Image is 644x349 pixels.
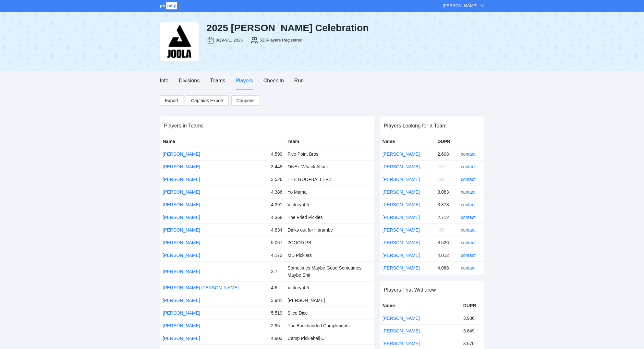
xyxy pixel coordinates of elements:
[461,177,475,182] a: contact
[461,265,475,271] a: contact
[163,310,200,316] a: [PERSON_NAME]
[383,328,420,333] a: [PERSON_NAME]
[437,253,449,258] span: 4.012
[383,316,420,321] a: [PERSON_NAME]
[461,164,475,169] a: contact
[165,96,178,105] span: Export
[268,148,285,160] td: 4.599
[268,307,285,319] td: 5.519
[437,138,456,145] div: DUPR
[163,151,200,157] a: [PERSON_NAME]
[163,269,200,274] a: [PERSON_NAME]
[163,164,200,169] a: [PERSON_NAME]
[461,215,475,220] a: contact
[383,253,420,258] a: [PERSON_NAME]
[285,294,374,307] td: [PERSON_NAME]
[285,249,374,261] td: MD Picklers
[461,151,475,157] a: contact
[437,265,449,271] span: 4.088
[461,227,475,233] a: contact
[207,22,484,34] div: 2025 [PERSON_NAME] Celebration
[383,202,420,207] a: [PERSON_NAME]
[163,227,200,233] a: [PERSON_NAME]
[268,173,285,186] td: 3.526
[285,261,374,281] td: Sometimes Maybe Good Sometimes Maybe Shit
[268,211,285,223] td: 4.368
[383,177,420,182] a: [PERSON_NAME]
[383,189,420,195] a: [PERSON_NAME]
[268,332,285,344] td: 4.903
[160,3,178,8] a: pbrally
[285,198,374,211] td: Victory 4.5
[236,77,253,85] div: Players
[463,328,475,333] span: 3.649
[160,22,199,61] img: joola-black.png
[268,186,285,198] td: 4.386
[383,215,420,220] a: [PERSON_NAME]
[268,160,285,173] td: 3.448
[383,265,420,271] a: [PERSON_NAME]
[383,151,420,157] a: [PERSON_NAME]
[163,323,200,328] a: [PERSON_NAME]
[268,223,285,236] td: 4.834
[437,151,449,157] span: 2.608
[463,302,476,309] div: DUPR
[216,37,243,43] div: 8/29-9/1, 2025
[384,116,480,135] div: Players Looking for a Team
[268,294,285,307] td: 3.981
[163,285,239,290] a: [PERSON_NAME] [PERSON_NAME]
[163,240,200,245] a: [PERSON_NAME]
[160,77,169,85] div: Info
[437,240,449,245] span: 3.526
[285,223,374,236] td: Dinks out for Harambe
[461,202,475,207] a: contact
[437,164,444,169] span: NR
[163,253,200,258] a: [PERSON_NAME]
[285,173,374,186] td: THE GOOFBALLERZ
[285,148,374,160] td: Five Point Bros
[437,227,444,233] span: NR
[160,3,165,8] span: pb
[285,281,374,294] td: Victory 4.5
[383,164,420,169] a: [PERSON_NAME]
[285,332,374,344] td: Camp Pickleball CT
[285,211,374,223] td: The Fried Pickles
[179,77,200,85] div: Divisions
[163,138,266,145] div: Name
[163,177,200,182] a: [PERSON_NAME]
[160,95,183,106] a: Export
[163,298,200,303] a: [PERSON_NAME]
[383,240,420,245] a: [PERSON_NAME]
[268,281,285,294] td: 4.6
[164,116,370,135] div: Players in Teams
[268,319,285,332] td: 2.95
[437,177,444,182] span: NR
[163,202,200,207] a: [PERSON_NAME]
[285,236,374,249] td: 2GOOD PB
[461,253,475,258] a: contact
[268,261,285,281] td: 3.7
[437,189,449,195] span: 3.083
[285,186,374,198] td: Yo Mama
[383,227,420,233] a: [PERSON_NAME]
[461,189,475,195] a: contact
[383,138,432,145] div: Name
[285,319,374,332] td: The Backhanded Compliments
[210,77,225,85] div: Teams
[437,202,449,207] span: 3.878
[383,302,458,309] div: Name
[480,4,484,8] span: down
[268,198,285,211] td: 4.391
[166,2,177,9] span: rally
[443,3,478,9] div: [PERSON_NAME]
[437,215,449,220] span: 2.712
[461,240,475,245] a: contact
[268,236,285,249] td: 5.067
[268,249,285,261] td: 4.172
[463,341,475,346] span: 3.670
[237,97,255,104] span: Coupons
[463,316,475,321] span: 3.936
[285,307,374,319] td: Slice Dice
[384,281,480,299] div: Players That Withdrew
[294,77,304,85] div: Run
